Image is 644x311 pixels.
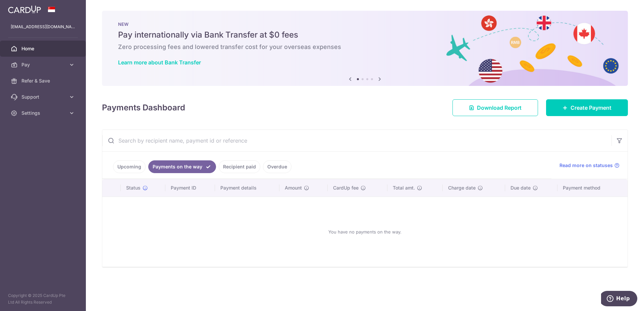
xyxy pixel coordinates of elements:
th: Payment ID [165,179,215,197]
a: Create Payment [546,99,628,116]
span: Charge date [448,185,476,191]
span: Amount [285,185,302,191]
div: You have no payments on the way. [110,202,620,261]
input: Search by recipient name, payment id or reference [102,130,611,151]
span: Settings [21,110,66,116]
h5: Pay internationally via Bank Transfer at $0 fees [118,30,612,40]
span: Total amt. [393,185,415,191]
a: Payments on the way [148,160,216,173]
img: Bank transfer banner [102,11,628,86]
a: Download Report [452,99,538,116]
p: NEW [118,21,612,27]
h4: Payments Dashboard [102,102,185,114]
span: Status [126,185,141,191]
img: CardUp [8,5,41,13]
span: Pay [21,61,66,68]
p: [EMAIL_ADDRESS][DOMAIN_NAME] [11,23,75,30]
span: Refer & Save [21,77,66,84]
th: Payment details [215,179,279,197]
a: Read more on statuses [559,162,620,169]
span: Read more on statuses [559,162,613,169]
h6: Zero processing fees and lowered transfer cost for your overseas expenses [118,43,612,51]
a: Overdue [263,160,291,173]
span: Support [21,94,66,100]
span: Home [21,45,66,52]
span: Download Report [477,104,522,112]
span: Create Payment [571,104,611,112]
a: Upcoming [113,160,146,173]
span: Due date [511,185,531,191]
span: CardUp fee [333,185,359,191]
a: Learn more about Bank Transfer [118,59,201,66]
a: Recipient paid [219,160,260,173]
th: Payment method [557,179,628,197]
iframe: Opens a widget where you can find more information [601,291,637,308]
